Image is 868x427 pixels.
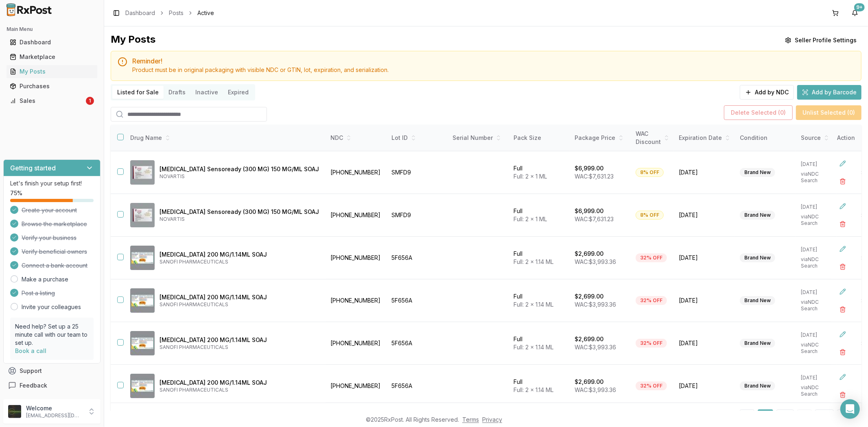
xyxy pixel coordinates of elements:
p: [DATE] [801,161,832,168]
a: Purchases [7,79,97,94]
button: Delete [835,174,850,189]
td: [PHONE_NUMBER] [326,322,387,365]
button: Seller Profile Settings [780,33,861,48]
button: 9+ [848,7,861,20]
p: [DATE] [801,375,832,381]
div: 1 [86,97,94,105]
div: Package Price [575,134,626,142]
div: Purchases [10,82,94,90]
button: Delete [835,345,850,359]
a: Privacy [482,416,502,423]
button: Edit [835,199,850,213]
button: 1 [758,410,773,424]
span: WAC: $3,993.36 [575,258,616,265]
p: via NDC Search [801,299,832,312]
div: Brand New [740,296,775,305]
th: Action [831,125,861,151]
a: Book a call [15,347,46,354]
div: Open Intercom Messenger [840,399,860,419]
button: Sales1 [3,94,101,107]
button: Drafts [164,86,190,99]
p: [DATE] [801,204,832,210]
span: Full: 2 x 1.14 ML [514,344,553,351]
button: 2 [776,410,794,424]
div: Dashboard [10,38,94,46]
a: Make a purchase [22,275,68,283]
span: [DATE] [679,168,730,176]
button: Edit [835,242,850,256]
div: Marketplace [10,53,94,61]
button: Expired [223,86,254,99]
p: Welcome [26,404,83,412]
p: NOVARTIS [160,173,319,180]
nav: breadcrumb [125,9,214,17]
button: Add by Barcode [797,85,861,100]
a: Dashboard [125,9,155,17]
img: User avatar [8,405,21,418]
button: 11 [815,410,834,424]
th: Pack Size [509,125,570,151]
div: Brand New [740,381,775,390]
p: Need help? Set up a 25 minute call with our team to set up. [15,322,89,347]
p: [DATE] [801,246,832,253]
p: NOVARTIS [160,216,319,222]
p: [EMAIL_ADDRESS][DOMAIN_NAME] [26,412,83,419]
div: My Posts [111,33,155,48]
p: SANOFI PHARMACEUTICALS [160,301,319,308]
button: Add by NDC [740,85,794,100]
a: Marketplace [7,50,97,64]
span: [DATE] [679,296,730,305]
th: Condition [735,125,796,151]
button: Dashboard [3,36,101,49]
p: [MEDICAL_DATA] 200 MG/1.14ML SOAJ [160,379,319,387]
div: 9+ [854,3,865,11]
span: [DATE] [679,339,730,347]
button: Delete [835,388,850,402]
img: Dupixent 200 MG/1.14ML SOAJ [130,288,155,313]
h2: Main Menu [7,26,97,33]
td: Full [509,279,570,322]
p: $2,699.00 [575,250,603,258]
button: My Posts [3,65,101,78]
p: [MEDICAL_DATA] Sensoready (300 MG) 150 MG/ML SOAJ [160,165,319,173]
a: Invite your colleagues [22,303,81,311]
span: 75 % [10,189,22,197]
p: [MEDICAL_DATA] 200 MG/1.14ML SOAJ [160,336,319,344]
div: Lot ID [391,134,443,142]
button: Delete [835,302,850,317]
span: Full: 2 x 1 ML [514,216,547,222]
button: Feedback [3,378,101,393]
button: Delete [835,217,850,231]
p: via NDC Search [801,384,832,397]
p: $2,699.00 [575,378,603,386]
a: My Posts [7,64,97,79]
button: Edit [835,156,850,171]
span: Full: 2 x 1.14 ML [514,386,553,393]
div: Expiration Date [679,134,730,142]
span: [DATE] [679,254,730,262]
img: Dupixent 200 MG/1.14ML SOAJ [130,331,155,355]
div: Drug Name [130,134,319,142]
p: $6,999.00 [575,207,603,215]
div: Brand New [740,168,775,177]
td: Full [509,322,570,365]
button: Edit [835,327,850,342]
img: RxPost Logo [3,3,55,16]
span: WAC: $7,631.23 [575,173,614,180]
div: 32% OFF [636,296,667,305]
h3: Getting started [10,163,56,173]
td: [PHONE_NUMBER] [326,365,387,407]
button: Edit [835,370,850,384]
span: Full: 2 x 1 ML [514,173,547,180]
a: Dashboard [7,35,97,50]
div: Source [801,134,832,142]
button: Edit [835,284,850,299]
button: Delete [835,259,850,274]
td: SMFD9 [387,151,448,194]
div: Brand New [740,211,775,220]
td: 5F656A [387,279,448,322]
div: NDC [330,134,382,142]
span: Verify your business [22,234,77,242]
